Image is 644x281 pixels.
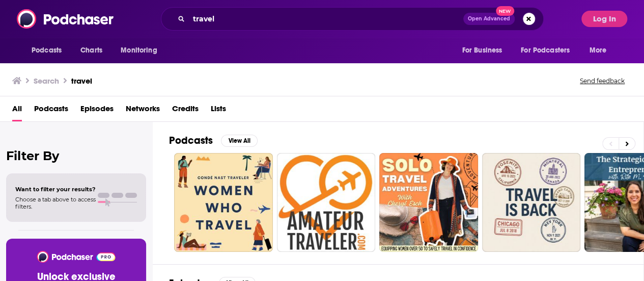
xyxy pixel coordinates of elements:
[468,16,510,21] span: Open Advanced
[36,251,116,263] img: Podchaser - Follow, Share and Rate Podcasts
[169,134,258,147] a: PodcastsView All
[514,41,584,60] button: open menu
[169,134,213,147] h2: Podcasts
[590,43,607,58] span: More
[6,148,146,163] h2: Filter By
[172,100,199,121] a: Credits
[24,41,75,60] button: open menu
[161,7,544,31] div: Search podcasts, credits, & more...
[34,76,59,86] h3: Search
[211,100,226,121] a: Lists
[221,135,258,147] button: View All
[80,100,114,121] a: Episodes
[189,11,463,27] input: Search podcasts, credits, & more...
[455,41,515,60] button: open menu
[121,43,157,58] span: Monitoring
[17,9,115,29] img: Podchaser - Follow, Share and Rate Podcasts
[582,41,620,60] button: open menu
[15,186,96,193] span: Want to filter your results?
[521,43,570,58] span: For Podcasters
[462,43,502,58] span: For Business
[34,100,68,121] a: Podcasts
[581,11,627,27] button: Log In
[114,41,170,60] button: open menu
[32,43,62,58] span: Podcasts
[12,100,22,121] a: All
[577,76,628,85] button: Send feedback
[80,43,102,58] span: Charts
[126,100,160,121] a: Networks
[71,76,92,86] h3: travel
[74,41,108,60] a: Charts
[496,6,514,16] span: New
[15,196,96,210] span: Choose a tab above to access filters.
[463,13,515,25] button: Open AdvancedNew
